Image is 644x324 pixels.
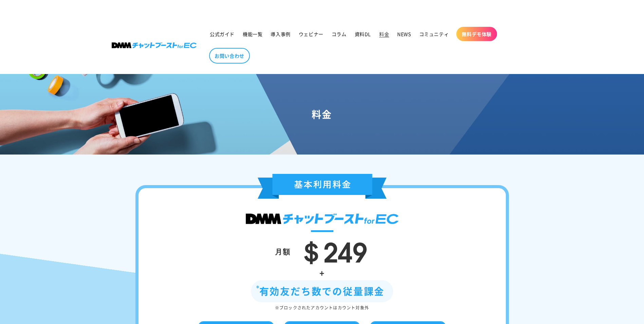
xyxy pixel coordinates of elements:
[271,31,290,37] span: 導入事例
[379,31,389,37] span: 料金
[239,27,266,41] a: 機能一覧
[299,31,324,37] span: ウェビナー
[8,108,636,120] h1: 料金
[355,31,371,37] span: 資料DL
[266,27,294,41] a: 導入事例
[456,27,497,41] a: 無料デモ体験
[258,174,387,199] img: 基本利用料金
[243,31,262,37] span: 機能一覧
[295,27,328,41] a: ウェビナー
[375,27,393,41] a: 料金
[419,31,449,37] span: コミュニティ
[251,280,393,302] div: 有効友だち数での従量課金
[210,31,235,37] span: 公式ガイド
[159,266,485,280] div: +
[328,27,351,41] a: コラム
[275,245,291,258] div: 月額
[206,27,239,41] a: 公式ガイド
[112,42,197,48] img: 株式会社DMM Boost
[397,31,411,37] span: NEWS
[246,214,399,224] img: DMMチャットブースト
[393,27,415,41] a: NEWS
[332,31,347,37] span: コラム
[297,230,367,270] span: ＄249
[209,48,250,64] a: お問い合わせ
[215,53,244,59] span: お問い合わせ
[351,27,375,41] a: 資料DL
[159,304,485,311] div: ※ブロックされたアカウントはカウント対象外
[415,27,453,41] a: コミュニティ
[462,31,492,37] span: 無料デモ体験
